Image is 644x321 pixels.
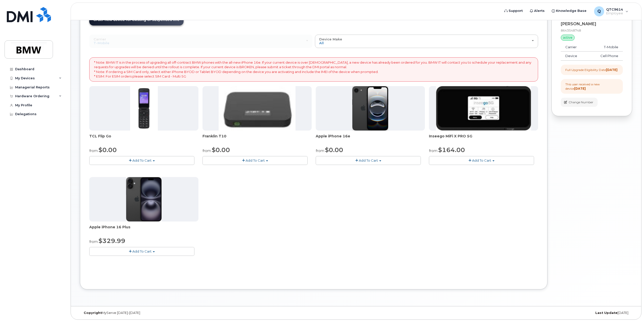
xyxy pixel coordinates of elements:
a: Support [501,6,526,16]
div: Full Upgrade Eligibility Date [565,68,618,72]
span: Employee [606,11,623,15]
div: [DATE] [448,311,632,315]
button: Add To Cart [316,156,421,165]
div: MyServe [DATE]–[DATE] [80,311,264,315]
strong: [DATE] [574,87,586,90]
div: [PERSON_NAME] [561,22,623,26]
span: Device Make [319,37,342,41]
button: Add To Cart [202,156,308,165]
span: $0.00 [325,146,343,154]
img: TCL_FLIP_MODE.jpg [130,86,158,131]
span: All [319,41,324,45]
span: $0.00 [212,146,230,154]
strong: [DATE] [606,68,618,72]
div: Franklin T10 [202,134,312,144]
iframe: Messenger Launcher [622,299,640,317]
span: $329.99 [99,237,125,244]
img: iphone_16_plus.png [126,177,162,221]
span: Knowledge Base [556,8,587,13]
div: active [561,35,575,41]
button: Change Number [561,98,598,107]
img: t10.jpg [219,86,295,131]
div: QTC9614 [591,6,632,16]
td: Carrier [561,43,588,52]
small: from [89,149,98,153]
button: Add To Cart [89,156,194,165]
span: Add To Cart [472,158,491,162]
small: from [202,149,211,153]
div: TCL Flip Go [89,134,198,144]
span: Q [597,8,601,14]
span: $0.00 [99,146,117,154]
span: Add To Cart [132,158,152,162]
span: Support [509,8,523,13]
div: This user received a new device [565,82,618,91]
button: Add To Cart [429,156,534,165]
div: Inseego MiFi X PRO 5G [429,134,538,144]
td: T-Mobile [588,43,623,52]
span: Add To Cart [246,158,265,162]
strong: Last Update [595,311,618,315]
img: iphone16e.png [352,86,389,131]
small: from [429,149,437,153]
td: Device [561,52,588,61]
button: Add To Cart [89,247,194,256]
img: cut_small_inseego_5G.jpg [436,86,531,131]
strong: Copyright [84,311,102,315]
a: Knowledge Base [548,6,590,16]
a: Alerts [526,6,548,16]
div: Apple iPhone 16 Plus [89,225,198,235]
div: Apple iPhone 16e [316,134,425,144]
span: Add To Cart [359,158,378,162]
span: Change Number [569,100,593,105]
span: QTC9614 [606,7,623,11]
small: from [316,149,324,153]
button: Device Make All [315,35,538,48]
span: Add To Cart [132,249,152,253]
td: Cell Phone [588,52,623,61]
span: Alerts [534,8,545,13]
div: 8643548748 [561,28,623,33]
small: from [89,239,98,244]
p: * Note: BMW IT is in the process of upgrading all off-contract BMW phones with the all-new iPhone... [94,60,533,79]
span: $164.00 [438,146,465,154]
